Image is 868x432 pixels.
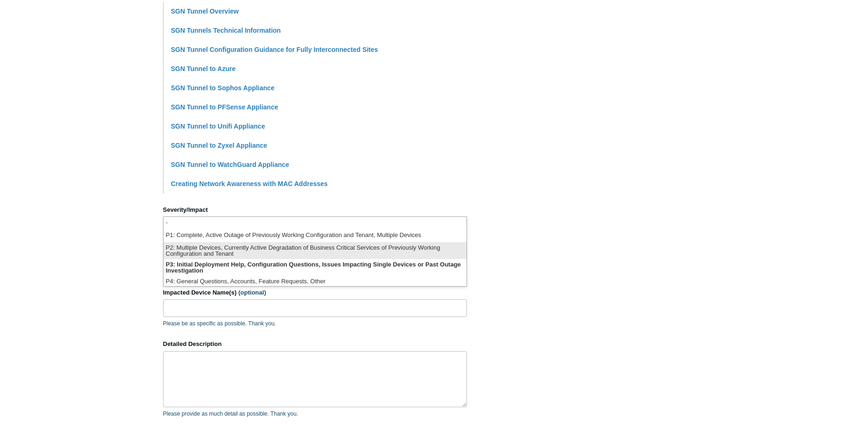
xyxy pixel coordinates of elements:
li: P2: Multiple Devices, Currently Active Degradation of Business Critical Services of Previously Wo... [164,242,466,259]
a: SGN Tunnel Overview [171,7,239,15]
a: SGN Tunnels Technical Information [171,27,281,34]
li: P1: Complete, Active Outage of Previously Working Configuration and Tenant, Multiple Devices [164,230,466,242]
li: - [164,217,466,230]
label: Impacted Device Name(s) [163,288,467,297]
a: SGN Tunnel to Zyxel Appliance [171,142,267,149]
a: Creating Network Awareness with MAC Addresses [171,180,328,187]
p: Please provide as much detail as possible. Thank you. [163,410,467,418]
a: SGN Tunnel to Unifi Appliance [171,122,265,130]
span: (optional) [238,289,266,296]
label: Detailed Description [163,339,467,349]
a: SGN Tunnel to Azure [171,65,236,72]
p: Please be as specific as possible. Thank you. [163,319,467,328]
li: P3: Initial Deployment Help, Configuration Questions, Issues Impacting Single Devices or Past Out... [164,259,466,276]
a: SGN Tunnel Configuration Guidance for Fully Interconnected Sites [171,46,378,53]
a: SGN Tunnel to Sophos Appliance [171,84,275,92]
a: SGN Tunnel to WatchGuard Appliance [171,161,289,168]
a: SGN Tunnel to PFSense Appliance [171,103,278,111]
label: Severity/Impact [163,205,467,215]
li: P4: General Questions, Accounts, Feature Requests, Other [164,276,466,288]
